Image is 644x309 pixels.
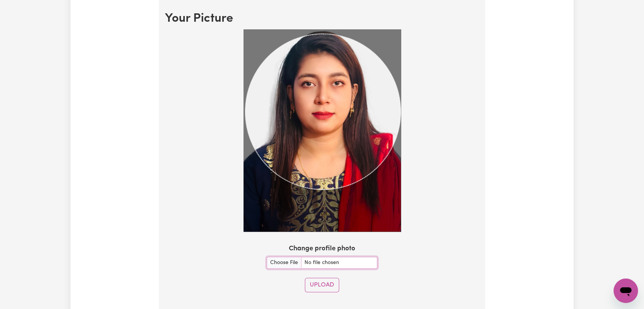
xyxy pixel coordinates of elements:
label: Change profile photo [289,244,355,254]
img: 9k= [244,29,401,232]
button: Upload [305,278,339,292]
div: Use the arrow keys to move the crop selection area [245,34,401,189]
iframe: Button to launch messaging window [614,279,638,303]
h2: Your Picture [165,11,479,26]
